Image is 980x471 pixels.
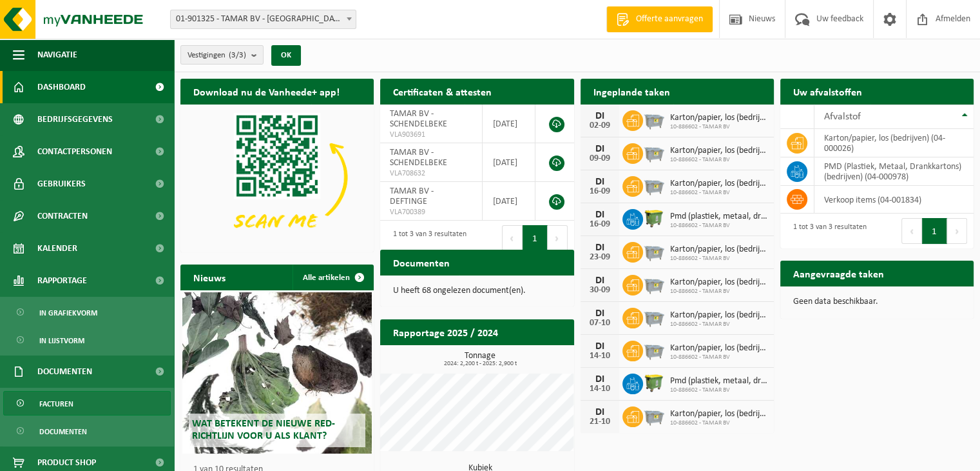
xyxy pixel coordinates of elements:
a: Offerte aanvragen [606,6,713,32]
a: Facturen [3,391,171,416]
span: 10-886602 - TAMAR BV [670,386,767,394]
span: Contracten [37,200,88,232]
span: Contactpersonen [37,135,112,168]
div: DI [587,144,613,154]
td: verkoop items (04-001834) [814,186,974,214]
div: 14-10 [587,352,613,361]
span: TAMAR BV - SCHENDELBEKE [390,148,447,168]
span: Karton/papier, los (bedrijven) [670,277,767,288]
span: Kalender [37,232,77,265]
h2: Uw afvalstoffen [780,79,875,104]
div: 23-09 [587,253,613,262]
span: 10-886602 - TAMAR BV [670,189,767,197]
span: VLA903691 [390,130,472,140]
h3: Tonnage [387,352,573,367]
div: 30-09 [587,286,613,295]
span: 10-886602 - TAMAR BV [670,222,767,230]
a: In lijstvorm [3,328,171,352]
div: 14-10 [587,385,613,394]
div: 1 tot 3 van 3 resultaten [387,224,466,252]
img: WB-2500-GAL-GY-01 [643,306,665,328]
img: WB-2500-GAL-GY-01 [643,339,665,361]
a: Documenten [3,419,171,443]
h2: Certificaten & attesten [380,79,504,104]
img: WB-2500-GAL-GY-01 [643,174,665,196]
span: Vestigingen [187,46,246,65]
span: VLA700389 [390,207,472,217]
span: Karton/papier, los (bedrijven) [670,113,767,123]
img: Download de VHEPlus App [180,105,374,250]
h2: Rapportage 2025 / 2024 [380,319,511,345]
span: Facturen [39,392,73,416]
button: Previous [901,218,922,244]
span: VLA708632 [390,168,472,179]
span: TAMAR BV - DEFTINGE [390,186,434,206]
div: DI [587,308,613,319]
td: PMD (Plastiek, Metaal, Drankkartons) (bedrijven) (04-000978) [814,157,974,186]
button: OK [271,45,301,66]
a: In grafiekvorm [3,300,171,325]
span: In lijstvorm [39,328,84,353]
div: DI [587,341,613,352]
a: Bekijk rapportage [478,345,573,370]
td: [DATE] [483,143,535,182]
img: WB-2500-GAL-GY-01 [643,141,665,163]
span: Karton/papier, los (bedrijven) [670,245,767,255]
div: 07-10 [587,319,613,328]
h2: Download nu de Vanheede+ app! [180,79,352,104]
button: Next [548,225,568,251]
div: DI [587,407,613,417]
span: Karton/papier, los (bedrijven) [670,310,767,321]
h2: Aangevraagde taken [780,261,897,286]
span: 10-886602 - TAMAR BV [670,123,767,131]
div: 1 tot 3 van 3 resultaten [787,217,867,245]
button: Next [947,218,967,244]
span: 10-886602 - TAMAR BV [670,354,767,361]
img: WB-2500-GAL-GY-01 [643,273,665,295]
button: 1 [523,225,548,251]
div: 09-09 [587,154,613,163]
div: DI [587,243,613,253]
count: (3/3) [229,51,246,59]
img: WB-2500-GAL-GY-01 [643,405,665,426]
span: 01-901325 - TAMAR BV - GERAARDSBERGEN [171,10,356,28]
span: Dashboard [37,71,86,103]
span: Wat betekent de nieuwe RED-richtlijn voor u als klant? [192,419,335,441]
img: WB-2500-GAL-GY-01 [643,240,665,262]
h2: Nieuws [180,265,238,290]
td: karton/papier, los (bedrijven) (04-000026) [814,129,974,157]
span: 01-901325 - TAMAR BV - GERAARDSBERGEN [170,10,356,29]
p: Geen data beschikbaar. [793,297,961,306]
span: Karton/papier, los (bedrijven) [670,179,767,189]
div: DI [587,210,613,220]
span: 2024: 2,200 t - 2025: 2,900 t [387,361,573,367]
span: Karton/papier, los (bedrijven) [670,409,767,419]
h2: Ingeplande taken [581,79,683,104]
span: Documenten [39,419,87,444]
span: Rapportage [37,265,87,297]
button: 1 [922,218,947,244]
span: 10-886602 - TAMAR BV [670,321,767,328]
span: Pmd (plastiek, metaal, drankkartons) (bedrijven) [670,212,767,222]
img: WB-1100-HPE-GN-50 [643,372,665,394]
span: Gebruikers [37,168,86,200]
span: 10-886602 - TAMAR BV [670,288,767,296]
div: DI [587,177,613,187]
span: 10-886602 - TAMAR BV [670,419,767,427]
span: Pmd (plastiek, metaal, drankkartons) (bedrijven) [670,376,767,386]
span: 10-886602 - TAMAR BV [670,255,767,263]
a: Wat betekent de nieuwe RED-richtlijn voor u als klant? [182,292,372,454]
td: [DATE] [483,182,535,221]
span: TAMAR BV - SCHENDELBEKE [390,109,447,129]
div: 16-09 [587,220,613,229]
span: Offerte aanvragen [633,13,706,26]
img: WB-1100-HPE-GN-50 [643,207,665,229]
p: U heeft 68 ongelezen document(en). [393,286,561,296]
div: DI [587,374,613,385]
span: Documenten [37,356,92,388]
a: Alle artikelen [293,265,372,290]
button: Previous [502,225,523,251]
div: 02-09 [587,121,613,130]
h2: Documenten [380,250,463,275]
span: Afvalstof [824,112,861,122]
